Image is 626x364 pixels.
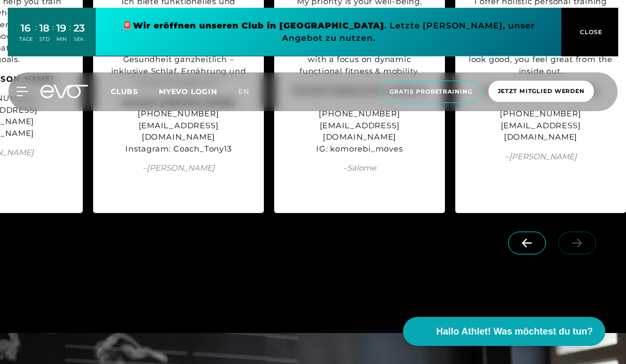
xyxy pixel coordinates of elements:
[106,97,251,155] div: [PHONE_NUMBER] [EMAIL_ADDRESS][DOMAIN_NAME] Instagram: Coach_Tony13
[436,325,593,339] span: Hallo Athlet! Was möchtest du tun?
[35,22,37,49] div: :
[287,85,432,155] div: [PHONE_NUMBER] [EMAIL_ADDRESS][DOMAIN_NAME] IG: komorebi_moves
[39,21,50,36] div: 18
[73,36,85,43] div: SEK
[111,86,159,96] a: Clubs
[69,22,71,49] div: :
[111,87,138,96] span: Clubs
[377,81,485,103] a: Gratis Probetraining
[238,86,262,98] a: en
[498,87,585,96] span: Jetzt Mitglied werden
[56,21,67,36] div: 19
[485,81,597,103] a: Jetzt Mitglied werden
[39,36,50,43] div: STD
[238,87,249,96] span: en
[468,151,613,163] span: – [PERSON_NAME]
[577,27,603,37] span: CLOSE
[73,21,85,36] div: 23
[56,36,67,43] div: MIN
[287,162,432,174] span: – Salome
[403,317,605,346] button: Hallo Athlet! Was möchtest du tun?
[52,22,54,49] div: :
[390,87,472,96] span: Gratis Probetraining
[19,36,33,43] div: TAGE
[106,162,251,174] span: – [PERSON_NAME]
[159,87,217,96] a: MYEVO LOGIN
[19,21,33,36] div: 16
[561,8,618,56] button: CLOSE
